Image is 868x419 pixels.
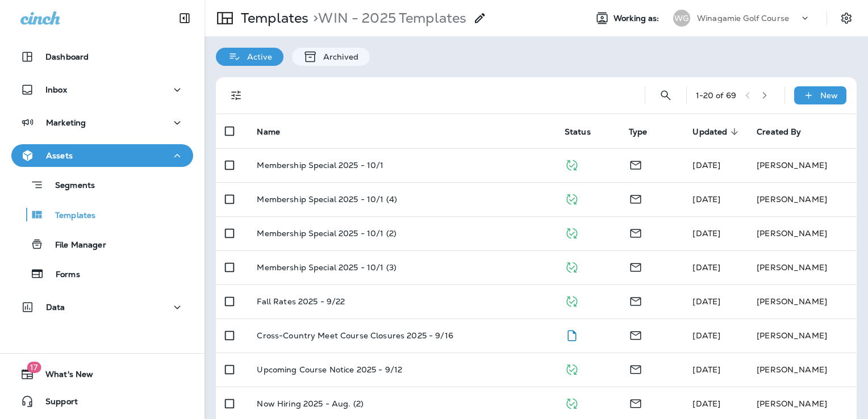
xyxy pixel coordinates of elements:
[44,270,80,280] p: Forms
[11,144,193,167] button: Assets
[654,84,677,107] button: Search Templates
[692,160,720,170] span: Caitlin Wilson
[748,148,857,182] td: [PERSON_NAME]
[27,362,41,373] span: 17
[257,127,295,137] span: Name
[11,203,193,227] button: Templates
[11,390,193,413] button: Support
[748,182,857,216] td: [PERSON_NAME]
[748,250,857,284] td: [PERSON_NAME]
[11,363,193,386] button: 17What's New
[45,85,67,94] p: Inbox
[629,193,642,203] span: Email
[46,118,86,127] p: Marketing
[692,127,742,137] span: Updated
[565,127,591,137] span: Status
[225,84,248,107] button: Filters
[629,127,648,137] span: Type
[692,330,720,341] span: Caitlin Wilson
[257,365,402,374] p: Upcoming Course Notice 2025 - 9/12
[34,370,93,383] span: What's New
[169,7,201,30] button: Collapse Sidebar
[748,284,857,319] td: [PERSON_NAME]
[236,10,308,27] p: Templates
[44,240,106,251] p: File Manager
[692,364,720,375] span: Caitlin Wilson
[318,52,358,61] p: Archived
[45,52,89,61] p: Dashboard
[565,227,579,237] span: Published
[11,111,193,134] button: Marketing
[692,194,720,204] span: Caitlin Wilson
[257,297,345,306] p: Fall Rates 2025 - 9/22
[629,363,642,374] span: Email
[629,295,642,305] span: Email
[11,232,193,256] button: File Manager
[257,127,280,137] span: Name
[757,127,801,137] span: Created By
[629,159,642,169] span: Email
[757,127,816,137] span: Created By
[34,397,78,410] span: Support
[565,397,579,408] span: Published
[44,181,95,192] p: Segments
[748,353,857,387] td: [PERSON_NAME]
[11,45,193,68] button: Dashboard
[565,295,579,305] span: Published
[565,159,579,169] span: Published
[11,78,193,101] button: Inbox
[692,262,720,273] span: Caitlin Wilson
[697,14,789,23] p: Winagamie Golf Course
[565,127,606,137] span: Status
[629,127,662,137] span: Type
[46,303,65,312] p: Data
[836,8,857,28] button: Settings
[629,261,642,271] span: Email
[673,10,690,27] div: WG
[565,329,579,340] span: Draft
[46,151,73,160] p: Assets
[748,216,857,250] td: [PERSON_NAME]
[692,399,720,409] span: Caitlin Wilson
[629,227,642,237] span: Email
[257,229,397,238] p: Membership Special 2025 - 10/1 (2)
[257,195,397,204] p: Membership Special 2025 - 10/1 (4)
[820,91,838,100] p: New
[565,261,579,271] span: Published
[565,363,579,374] span: Published
[257,399,364,408] p: Now Hiring 2025 - Aug. (2)
[696,91,736,100] div: 1 - 20 of 69
[11,296,193,319] button: Data
[629,329,642,340] span: Email
[692,296,720,307] span: Caitlin Wilson
[11,262,193,286] button: Forms
[565,193,579,203] span: Published
[692,228,720,238] span: Caitlin Wilson
[748,319,857,353] td: [PERSON_NAME]
[257,263,397,272] p: Membership Special 2025 - 10/1 (3)
[308,10,466,27] p: WIN - 2025 Templates
[257,161,383,170] p: Membership Special 2025 - 10/1
[614,14,662,23] span: Working as:
[44,211,95,221] p: Templates
[692,127,727,137] span: Updated
[629,397,642,408] span: Email
[241,52,272,61] p: Active
[11,173,193,197] button: Segments
[257,331,453,340] p: Cross-Country Meet Course Closures 2025 - 9/16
